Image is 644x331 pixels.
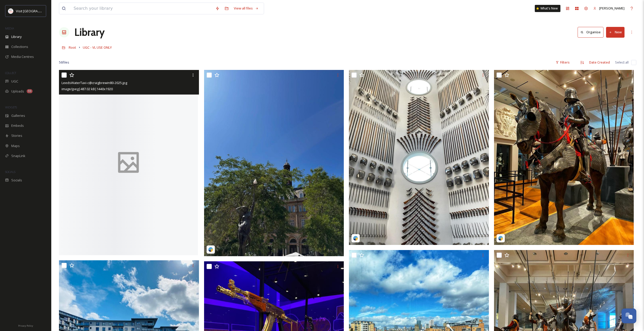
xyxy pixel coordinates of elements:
input: Search your library [71,3,213,14]
img: snapsea-logo.png [353,236,358,241]
a: [PERSON_NAME] [591,3,627,13]
span: Media Centres [11,54,34,59]
span: Galleries [11,113,25,118]
a: Library [74,25,105,40]
span: image/jpeg | 487.02 kB | 1440 x 1920 [62,87,113,91]
span: MEDIA [5,26,14,30]
span: Select all [615,60,629,65]
span: Socials [11,178,22,183]
span: Embeds [11,123,24,128]
span: 56 file s [59,60,69,65]
span: UGC [11,79,18,84]
a: UGC - VL USE ONLY [83,44,112,50]
span: Maps [11,143,20,148]
span: Collections [11,44,28,49]
img: snapsea-logo.png [208,247,213,252]
span: SnapLink [11,153,25,158]
img: snapsea-logo.png [498,236,503,241]
img: abner.pereira_-18096948700489365.jpeg [349,70,489,245]
span: COLLECT [5,71,16,75]
a: View all files [231,3,261,13]
span: Stories [11,133,22,138]
span: Uploads [11,89,24,94]
button: Organise [578,27,603,37]
a: Root [69,44,76,50]
span: Privacy Policy [18,324,33,327]
span: Library [11,34,22,39]
span: Visit [GEOGRAPHIC_DATA] [16,8,56,13]
span: Root [69,45,76,50]
button: Open Chat [621,308,636,323]
button: New [606,27,625,37]
span: UGC - VL USE ONLY [83,45,112,50]
div: Filters [553,57,572,67]
a: Privacy Policy [18,322,33,328]
img: colourful.liv-18112162042514558.jpeg [204,70,344,256]
img: abner.pereira_-17987449607659528.jpeg [494,70,634,245]
a: What's New [535,5,560,12]
div: 94 [27,89,33,93]
a: Organise [578,27,606,37]
span: [PERSON_NAME] [599,6,625,11]
div: Date Created [587,57,612,67]
span: SOCIALS [5,170,15,174]
span: LeedsWaterTaxi-c@craigbrewin80-2025.jpg [62,80,127,85]
img: download%20(3).png [8,8,13,14]
span: WIDGETS [5,105,17,109]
